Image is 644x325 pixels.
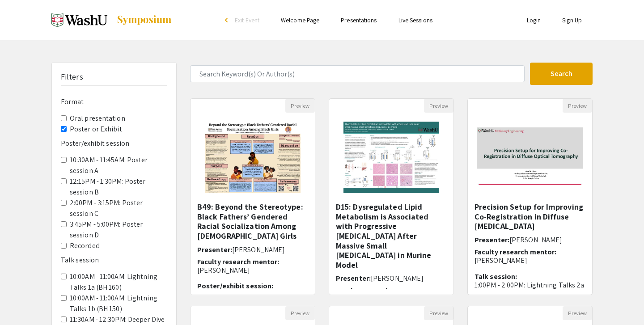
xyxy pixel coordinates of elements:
button: Search [530,63,593,85]
label: Poster or Exhibit [70,124,122,135]
span: Talk session: [475,272,517,281]
a: Login [527,16,541,24]
div: Open Presentation <p><strong>B49: Beyond the Stereotype: Black Fathers’ Gendered Racial Socializa... [190,98,315,295]
p: [PERSON_NAME] [475,256,585,265]
h6: Talk session [61,256,167,264]
label: 10:00AM - 11:00AM: Lightning Talks 1b (BH 150) [70,293,167,314]
h5: Precision Setup for Improving Co-Registration in Diffuse [MEDICAL_DATA] [475,202,585,231]
span: Faculty research mentor: [197,257,279,266]
img: Spring 2025 Undergraduate Research Symposium [51,9,107,31]
div: arrow_back_ios [225,17,230,23]
span: Faculty research mentor: [475,247,556,257]
a: Spring 2025 Undergraduate Research Symposium [51,9,172,31]
button: Preview [285,99,315,113]
input: Search Keyword(s) Or Author(s) [190,65,525,82]
h5: Filters [61,72,83,82]
p: [PERSON_NAME] [197,266,308,274]
a: Sign Up [562,16,582,24]
h6: Poster/exhibit session [61,139,167,148]
h6: Presenter: [475,236,585,244]
label: 10:00AM - 11:00AM: Lightning Talks 1a (BH 160) [70,271,167,293]
a: Welcome Page [281,16,319,24]
div: Open Presentation <p><strong style="color: rgb(19, 50, 43);">Precision Setup for Improving Co-Reg... [467,98,593,295]
label: 10:30AM - 11:45AM: Poster session A [70,155,167,176]
label: 12:15PM - 1:30PM: Poster session B [70,176,167,198]
iframe: Chat [7,285,38,318]
span: Poster/exhibit session: [197,281,273,291]
span: Faculty research mentor: [336,286,418,295]
h6: Presenter: [197,245,308,254]
span: [PERSON_NAME] [509,235,562,245]
h5: D15: Dysregulated Lipid Metabolism is Associated with Progressive [MEDICAL_DATA] After Massive Sm... [336,202,447,270]
a: Presentations [341,16,377,24]
a: Live Sessions [398,16,432,24]
h6: Format [61,97,167,106]
span: Exit Event [235,16,259,24]
label: Oral presentation [70,113,125,124]
label: Recorded [70,241,100,251]
div: Open Presentation <p>D15: Dysregulated Lipid Metabolism is Associated with Progressive Liver Inju... [329,98,454,295]
label: 2:00PM - 3:15PM: Poster session C [70,198,167,219]
h6: Presenter: [336,274,447,283]
button: Preview [563,99,592,113]
img: <p>D15: Dysregulated Lipid Metabolism is Associated with Progressive Liver Injury After Massive S... [335,113,448,202]
h5: B49: Beyond the Stereotype: Black Fathers’ Gendered Racial Socialization Among [DEMOGRAPHIC_DATA]... [197,202,308,241]
span: [PERSON_NAME] [371,274,424,283]
button: Preview [285,306,315,320]
button: Preview [424,306,453,320]
img: <p><strong style="color: rgb(19, 50, 43);">Precision Setup for Improving Co-Registration in Diffu... [468,118,592,196]
p: 1:00PM - 2:00PM: Lightning Talks 2a (BH 160) [475,281,585,298]
span: [PERSON_NAME] [232,245,285,254]
button: Preview [563,306,592,320]
button: Preview [424,99,453,113]
img: <p><strong>B49: Beyond the Stereotype: Black Fathers’ Gendered Racial Socialization Among Black G... [196,113,309,202]
label: 3:45PM - 5:00PM: Poster session D [70,219,167,241]
img: Symposium by ForagerOne [116,15,172,25]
